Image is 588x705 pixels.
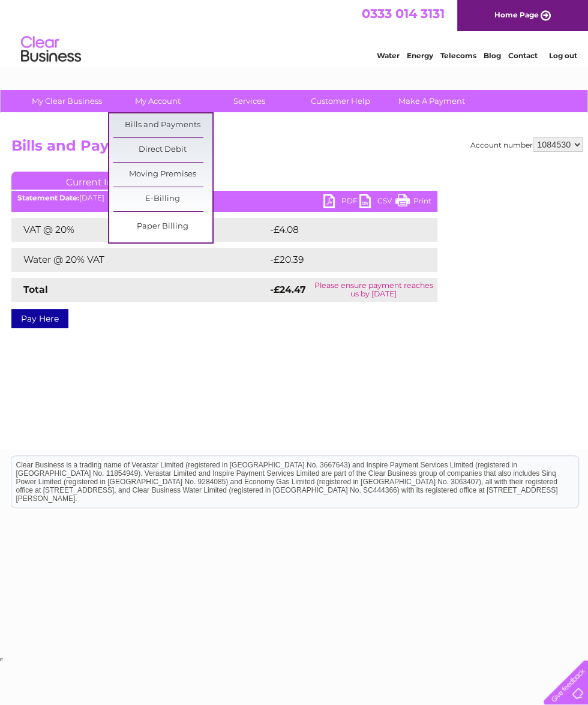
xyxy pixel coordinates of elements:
a: Direct Debit [113,138,212,162]
a: Make A Payment [382,90,481,112]
a: Print [395,194,431,211]
strong: -£24.47 [270,284,306,295]
a: Blog [484,51,501,60]
a: Paper Billing [113,215,212,239]
a: E-Billing [113,187,212,211]
a: Energy [407,51,433,60]
a: PDF [323,194,359,211]
a: Water [377,51,400,60]
b: Statement Date: [17,193,79,202]
td: Water @ 20% VAT [11,248,267,272]
a: Customer Help [291,90,390,112]
h2: Bills and Payments [11,137,583,160]
a: CSV [359,194,395,211]
td: -£20.39 [267,248,415,272]
div: Account number [470,137,583,152]
td: VAT @ 20% [11,218,267,242]
div: [DATE] [11,194,437,202]
a: Pay Here [11,309,68,328]
a: Telecoms [440,51,476,60]
td: -£4.08 [267,218,412,242]
td: Please ensure payment reaches us by [DATE] [310,278,438,302]
a: 0333 014 3131 [362,6,445,21]
a: Log out [548,51,577,60]
a: My Clear Business [17,90,116,112]
a: Services [200,90,299,112]
a: My Account [109,90,208,112]
img: logo.png [20,31,82,68]
a: Moving Premises [113,163,212,187]
a: Contact [508,51,538,60]
a: Bills and Payments [113,113,212,137]
strong: Total [23,284,48,295]
a: Current Invoice [11,172,191,190]
div: Clear Business is a trading name of Verastar Limited (registered in [GEOGRAPHIC_DATA] No. 3667643... [11,7,578,58]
